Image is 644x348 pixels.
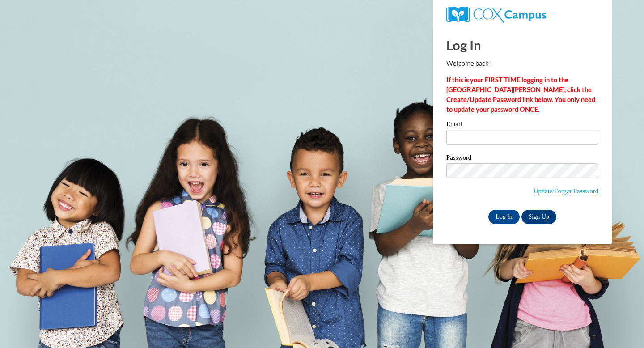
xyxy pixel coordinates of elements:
[446,121,598,130] label: Email
[521,210,556,224] a: Sign Up
[488,210,520,224] input: Log In
[446,59,598,68] p: Welcome back!
[446,36,598,54] h1: Log In
[446,76,595,113] strong: If this is your FIRST TIME logging in to the [GEOGRAPHIC_DATA][PERSON_NAME], click the Create/Upd...
[534,187,598,195] a: Update/Forgot Password
[446,10,546,18] a: COX Campus
[446,7,546,23] img: COX Campus
[446,154,598,163] label: Password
